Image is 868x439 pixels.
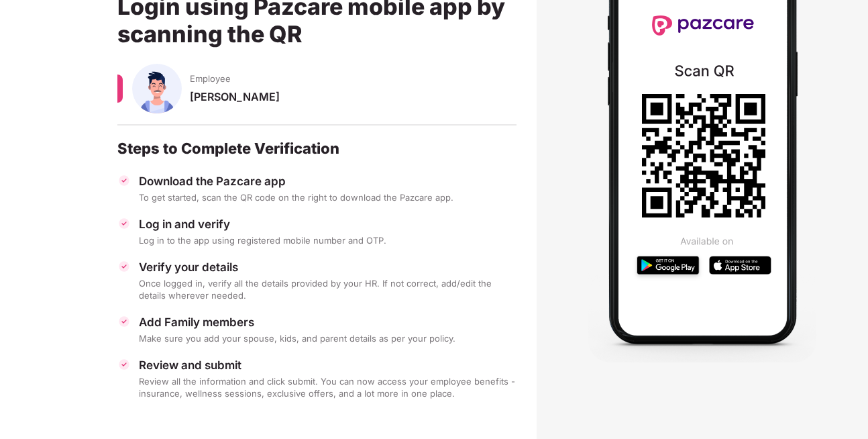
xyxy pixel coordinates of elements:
[139,191,517,203] div: To get started, scan the QR code on the right to download the Pazcare app.
[139,358,517,373] div: Review and submit
[139,315,517,330] div: Add Family members
[117,358,131,371] img: svg+xml;base64,PHN2ZyBpZD0iVGljay0zMngzMiIgeG1sbnM9Imh0dHA6Ly93d3cudzMub3JnLzIwMDAvc3ZnIiB3aWR0aD...
[190,90,517,116] div: [PERSON_NAME]
[139,234,517,246] div: Log in to the app using registered mobile number and OTP.
[117,260,131,273] img: svg+xml;base64,PHN2ZyBpZD0iVGljay0zMngzMiIgeG1sbnM9Imh0dHA6Ly93d3cudzMub3JnLzIwMDAvc3ZnIiB3aWR0aD...
[190,72,231,85] span: Employee
[139,174,517,189] div: Download the Pazcare app
[117,174,131,187] img: svg+xml;base64,PHN2ZyBpZD0iVGljay0zMngzMiIgeG1sbnM9Imh0dHA6Ly93d3cudzMub3JnLzIwMDAvc3ZnIiB3aWR0aD...
[139,260,517,275] div: Verify your details
[139,332,517,344] div: Make sure you add your spouse, kids, and parent details as per your policy.
[117,315,131,328] img: svg+xml;base64,PHN2ZyBpZD0iVGljay0zMngzMiIgeG1sbnM9Imh0dHA6Ly93d3cudzMub3JnLzIwMDAvc3ZnIiB3aWR0aD...
[132,64,182,113] img: svg+xml;base64,PHN2ZyBpZD0iU3BvdXNlX01hbGUiIHhtbG5zPSJodHRwOi8vd3d3LnczLm9yZy8yMDAwL3N2ZyIgeG1sbn...
[117,217,131,230] img: svg+xml;base64,PHN2ZyBpZD0iVGljay0zMngzMiIgeG1sbnM9Imh0dHA6Ly93d3cudzMub3JnLzIwMDAvc3ZnIiB3aWR0aD...
[139,375,517,399] div: Review all the information and click submit. You can now access your employee benefits - insuranc...
[139,277,517,301] div: Once logged in, verify all the details provided by your HR. If not correct, add/edit the details ...
[139,217,517,232] div: Log in and verify
[117,139,517,158] div: Steps to Complete Verification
